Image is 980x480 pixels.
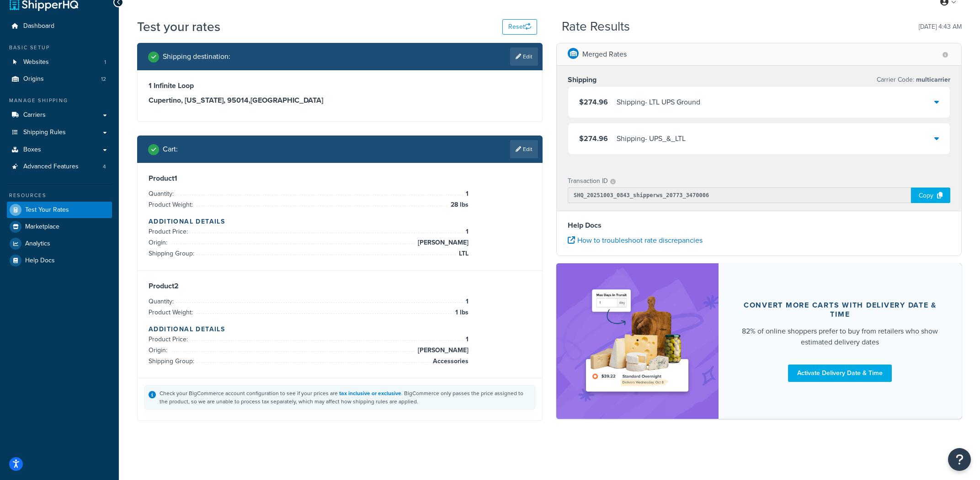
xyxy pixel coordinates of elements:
[163,145,178,153] h2: Cart :
[7,18,112,35] a: Dashboard
[7,141,112,158] a: Boxes
[463,296,469,307] span: 1
[7,54,112,71] li: Websites
[580,277,694,405] img: feature-image-ddt-36eae7f7280da8017bfb280eaccd9c446f90b1fe08728e4019434db127062ab4.png
[788,365,892,382] a: Activate Delivery Date & Time
[579,133,608,144] span: $274.96
[149,308,195,317] span: Product Weight:
[568,220,950,231] h4: Help Docs
[510,47,538,66] a: Edit
[23,111,46,119] span: Carriers
[415,237,469,248] span: [PERSON_NAME]
[415,345,469,356] span: [PERSON_NAME]
[740,326,940,348] div: 82% of online shoppers prefer to buy from retailers who show estimated delivery dates
[25,240,50,248] span: Analytics
[7,219,112,235] a: Marketplace
[510,140,538,158] a: Edit
[23,22,54,30] span: Dashboard
[7,71,112,88] li: Origins
[25,257,55,265] span: Help Docs
[431,356,469,367] span: Accessories
[149,227,190,236] span: Product Price:
[163,52,230,61] h2: Shipping destination :
[448,199,469,210] span: 28 lbs
[25,206,69,214] span: Test Your Rates
[948,448,971,471] button: Open Resource Center
[23,129,66,136] span: Shipping Rules
[149,174,531,183] h3: Product 1
[579,97,608,107] span: $274.96
[7,252,112,269] a: Help Docs
[137,18,220,36] h1: Test your rates
[7,54,112,71] a: Websites1
[149,356,197,366] span: Shipping Group:
[23,58,49,66] span: Websites
[149,238,170,247] span: Origin:
[7,124,112,141] a: Shipping Rules
[463,334,469,345] span: 1
[149,334,190,344] span: Product Price:
[562,20,630,34] h2: Rate Results
[7,158,112,175] a: Advanced Features4
[101,75,106,83] span: 12
[463,188,469,199] span: 1
[7,202,112,218] a: Test Your Rates
[740,301,940,319] div: Convert more carts with delivery date & time
[7,235,112,252] a: Analytics
[463,226,469,237] span: 1
[453,307,469,318] span: 1 lbs
[149,282,531,291] h3: Product 2
[7,97,112,104] div: Manage Shipping
[911,188,950,203] div: Copy
[914,75,950,84] span: multicarrier
[149,324,531,334] h4: Additional Details
[149,217,531,226] h4: Additional Details
[149,200,195,209] span: Product Weight:
[568,235,703,245] a: How to troubleshoot rate discrepancies
[339,389,401,397] a: tax inclusive or exclusive
[617,132,686,145] div: Shipping - UPS_&_LTL
[919,21,962,33] p: [DATE] 4:43 AM
[877,73,950,86] p: Carrier Code:
[160,389,531,406] div: Check your BigCommerce account configuration to see if your prices are . BigCommerce only passes ...
[149,96,531,105] h3: Cupertino, [US_STATE], 95014 , [GEOGRAPHIC_DATA]
[568,175,608,188] p: Transaction ID
[617,96,700,109] div: Shipping - LTL UPS Ground
[568,75,597,84] h3: Shipping
[23,75,44,83] span: Origins
[7,158,112,175] li: Advanced Features
[457,248,469,259] span: LTL
[103,163,106,171] span: 4
[7,44,112,52] div: Basic Setup
[149,297,176,306] span: Quantity:
[23,146,41,154] span: Boxes
[149,81,531,90] h3: 1 Infinite Loop
[149,345,170,355] span: Origin:
[23,163,79,171] span: Advanced Features
[502,19,537,35] button: Reset
[582,48,627,61] p: Merged Rates
[7,192,112,199] div: Resources
[7,107,112,124] a: Carriers
[104,58,106,66] span: 1
[25,223,59,231] span: Marketplace
[7,71,112,88] a: Origins12
[149,249,197,258] span: Shipping Group:
[149,189,176,198] span: Quantity:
